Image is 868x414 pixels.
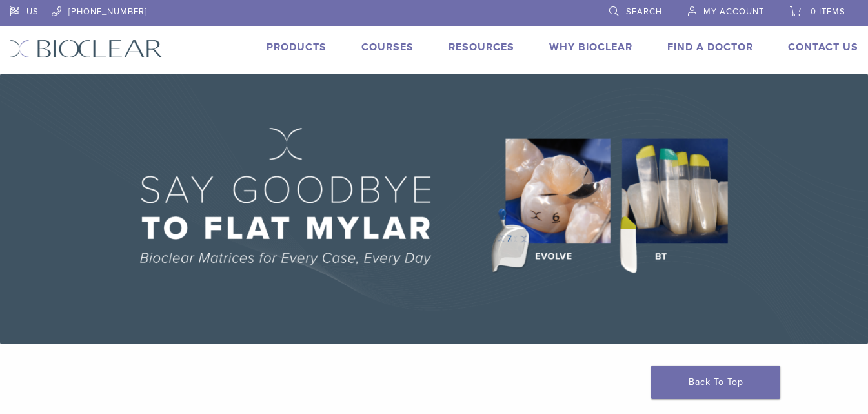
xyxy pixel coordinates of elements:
a: Courses [361,41,414,54]
span: Search [626,6,662,17]
a: Back To Top [651,366,780,399]
a: Why Bioclear [549,41,632,54]
a: Contact Us [788,41,858,54]
a: Products [267,41,327,54]
a: Resources [449,41,514,54]
img: Bioclear [10,39,163,58]
span: 0 items [811,6,845,17]
a: Find A Doctor [667,41,753,54]
span: My Account [703,6,764,17]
